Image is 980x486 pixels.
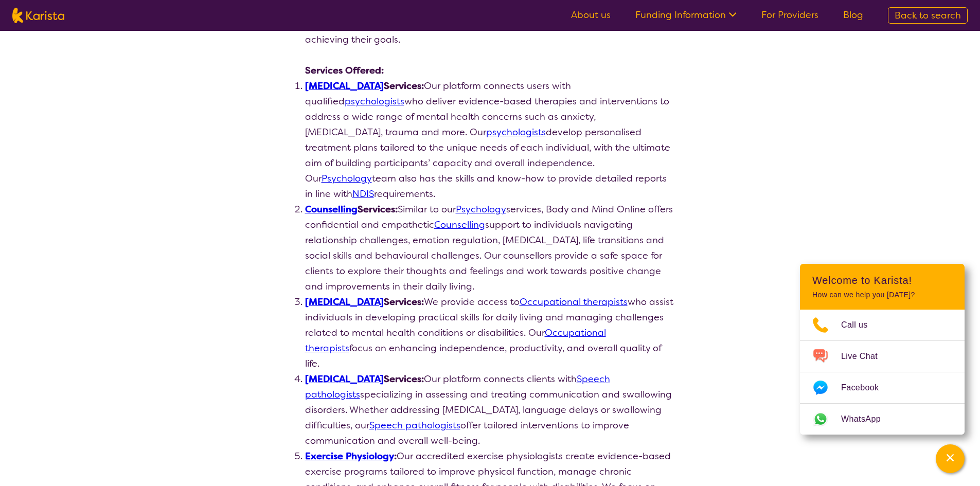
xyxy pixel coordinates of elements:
a: Speech pathologists [369,419,460,431]
strong: Services: [305,80,424,92]
a: Funding Information [635,9,737,21]
p: How can we help you [DATE]? [812,291,952,299]
a: Counselling [305,203,358,215]
strong: : [305,450,397,462]
li: We provide access to who assist individuals in developing practical skills for daily living and m... [305,294,675,371]
a: [MEDICAL_DATA] [305,373,384,385]
span: WhatsApp [841,411,893,427]
span: Call us [841,317,880,333]
h2: Welcome to Karista! [812,274,952,286]
strong: Services: [305,373,424,385]
button: Channel Menu [936,444,965,473]
div: Channel Menu [800,264,965,435]
a: Back to search [888,7,968,24]
li: Similar to our services, Body and Mind Online offers confidential and empathetic support to indiv... [305,202,675,294]
a: About us [571,9,611,21]
strong: Services: [305,203,398,215]
a: psychologists [345,95,404,107]
ul: Choose channel [800,310,965,435]
span: Live Chat [841,349,890,364]
a: Psychology [456,203,506,215]
img: Karista logo [12,8,64,23]
a: [MEDICAL_DATA] [305,296,384,308]
li: Our platform connects users with qualified who deliver evidence-based therapies and interventions... [305,78,675,202]
a: psychologists [486,126,546,138]
a: Psychology [322,172,372,185]
a: [MEDICAL_DATA] [305,80,384,92]
span: Facebook [841,380,891,395]
a: Web link opens in a new tab. [800,404,965,435]
strong: Services Offered: [305,64,384,77]
a: Exercise Physiology [305,450,394,462]
a: NDIS [352,188,374,200]
span: Back to search [895,9,961,22]
a: Occupational therapists [520,296,628,308]
strong: Services: [305,296,424,308]
a: For Providers [761,9,818,21]
a: Blog [843,9,863,21]
a: Counselling [434,219,485,231]
li: Our platform connects clients with specializing in assessing and treating communication and swall... [305,371,675,448]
